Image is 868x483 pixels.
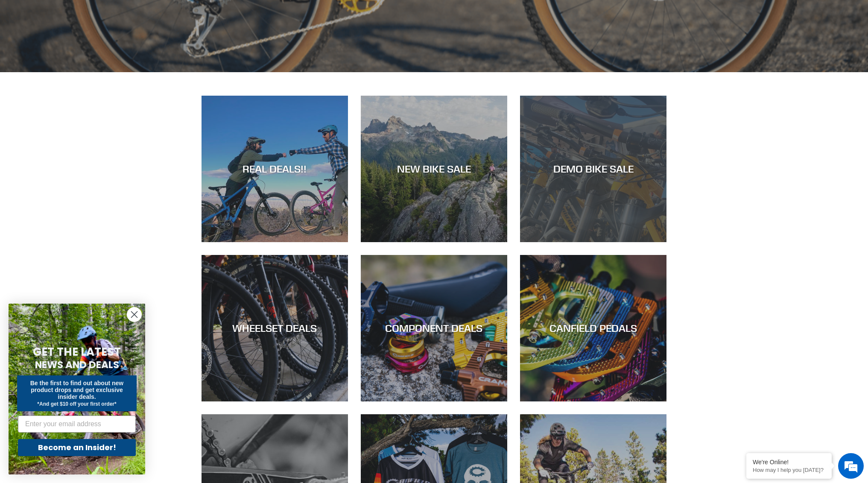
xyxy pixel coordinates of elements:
a: WHEELSET DEALS [202,255,348,401]
div: REAL DEALS!! [202,163,348,175]
a: CANFIELD PEDALS [520,255,666,401]
input: Enter your email address [18,416,136,433]
div: DEMO BIKE SALE [520,163,666,175]
button: Become an Insider! [18,439,136,456]
p: How may I help you today? [753,467,825,473]
span: NEWS AND DEALS [35,358,119,372]
a: NEW BIKE SALE [361,96,507,242]
span: Be the first to find out about new product drops and get exclusive insider deals. [30,380,124,400]
span: *And get $10 off your first order* [37,401,116,407]
div: NEW BIKE SALE [361,163,507,175]
a: COMPONENT DEALS [361,255,507,401]
div: COMPONENT DEALS [361,322,507,334]
div: We're Online! [753,459,825,465]
div: WHEELSET DEALS [202,322,348,334]
a: REAL DEALS!! [202,96,348,242]
div: CANFIELD PEDALS [520,322,666,334]
span: GET THE LATEST [33,344,121,360]
a: DEMO BIKE SALE [520,96,666,242]
button: Close dialog [127,307,142,322]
